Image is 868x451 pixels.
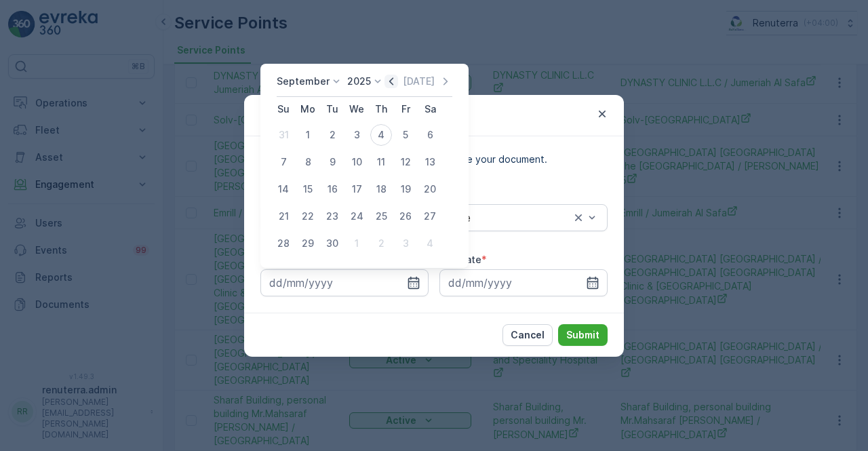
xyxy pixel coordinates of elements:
[346,233,368,254] div: 1
[419,233,441,254] div: 4
[346,124,368,146] div: 3
[502,324,553,346] button: Cancel
[321,205,343,227] div: 23
[558,324,608,346] button: Submit
[418,97,442,121] th: Saturday
[321,151,343,173] div: 9
[271,97,296,121] th: Sunday
[395,205,416,227] div: 26
[297,205,319,227] div: 22
[369,97,393,121] th: Thursday
[566,328,599,342] p: Submit
[346,178,368,200] div: 17
[297,151,319,173] div: 8
[370,205,392,227] div: 25
[419,178,441,200] div: 20
[297,178,319,200] div: 15
[273,178,294,200] div: 14
[321,124,343,146] div: 2
[321,178,343,200] div: 16
[395,233,416,254] div: 3
[346,151,368,173] div: 10
[370,178,392,200] div: 18
[395,124,416,146] div: 5
[393,97,418,121] th: Friday
[344,97,369,121] th: Wednesday
[370,151,392,173] div: 11
[347,75,371,88] p: 2025
[370,233,392,254] div: 2
[511,328,545,342] p: Cancel
[321,233,343,254] div: 30
[439,269,608,296] input: dd/mm/yyyy
[419,151,441,173] div: 13
[273,124,294,146] div: 31
[395,178,416,200] div: 19
[403,75,435,88] p: [DATE]
[419,124,441,146] div: 6
[395,151,416,173] div: 12
[297,233,319,254] div: 29
[273,233,294,254] div: 28
[277,75,330,88] p: September
[320,97,344,121] th: Tuesday
[273,205,294,227] div: 21
[370,124,392,146] div: 4
[297,124,319,146] div: 1
[296,97,320,121] th: Monday
[419,205,441,227] div: 27
[273,151,294,173] div: 7
[346,205,368,227] div: 24
[260,269,429,296] input: dd/mm/yyyy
